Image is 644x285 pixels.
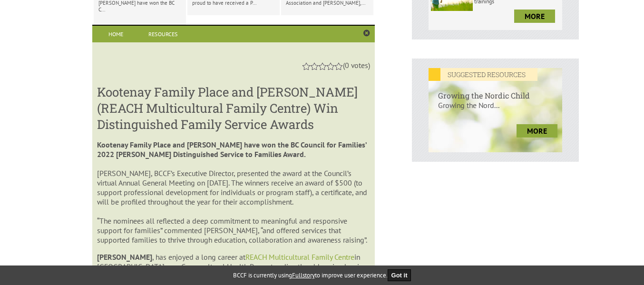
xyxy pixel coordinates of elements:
strong: [PERSON_NAME] [97,252,152,262]
a: REACH Multicultural Family Centre [245,252,354,262]
a: 2 [311,63,318,70]
h6: Growing the Nordic Child [429,81,562,100]
a: Home [92,26,139,42]
p: Growing the Nord... [429,100,562,119]
em: SUGGESTED RESOURCES [429,68,537,81]
a: 3 [319,63,326,70]
strong: Kootenay Family Place and [PERSON_NAME] have won the BC Council for Families’ 2022 [PERSON_NAME] ... [97,140,367,159]
button: Got it [388,269,411,281]
a: Fullstory [292,271,315,279]
a: Resources [139,26,186,42]
span: (0 votes) [343,60,370,70]
h3: Kootenay Family Place and [PERSON_NAME] (REACH Multicultural Family Centre) Win Distinguished Fam... [97,84,370,132]
a: more [517,124,557,138]
p: [PERSON_NAME], BCCF’s Executive Director, presented the award at the Council’s virtual Annual Gen... [97,140,370,245]
a: 5 [335,63,342,70]
a: Close [363,29,370,37]
a: 1 [302,63,310,70]
a: 4 [327,63,334,70]
a: more [514,10,555,23]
